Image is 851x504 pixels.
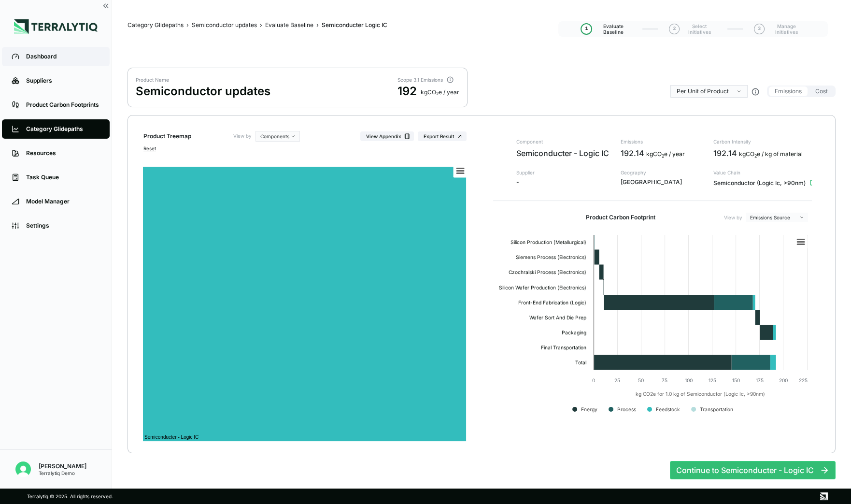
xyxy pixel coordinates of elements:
[518,300,586,306] text: Front-End Fabrication (Logic)
[529,315,586,321] text: Wafer Sort And Die Prep
[128,21,184,29] a: Category Glidepaths
[779,377,788,383] text: 200
[636,391,765,397] text: kg CO2e for 1.0 kg of Semiconductor (Logic Ic, >90nm)
[617,406,636,412] text: Process
[26,222,100,230] div: Settings
[186,21,189,29] span: ›
[26,77,100,85] div: Suppliers
[700,406,733,413] text: Transportation
[646,150,685,158] span: kg CO e / year
[621,170,702,175] span: Geography
[708,377,716,383] text: 125
[621,178,702,186] span: [GEOGRAPHIC_DATA]
[516,139,609,144] span: Component
[436,91,439,96] sub: 2
[758,26,761,32] span: 3
[713,178,812,188] div: Semiconductor (Logic Ic, >90nm)
[621,147,702,159] div: 192.14
[509,269,586,275] text: Czochralski Process (Electronics)
[575,360,586,365] text: Total
[26,125,100,133] div: Category Glidepaths
[26,53,100,60] div: Dashboard
[26,173,100,181] div: Task Queue
[614,377,620,383] text: 25
[499,285,586,290] text: Silicon Wafer Production (Electronics)
[322,21,387,29] span: Semiconducter Logic IC
[14,19,98,34] img: Logo
[732,377,739,383] text: 150
[746,213,808,222] button: Emissions Source
[516,147,609,159] span: Semiconducter - Logic IC
[582,19,631,39] button: 1Evaluate Baseline
[26,101,100,109] div: Product Carbon Footprints
[12,458,35,481] button: Open user button
[421,88,459,96] div: kg CO e / year
[136,77,270,83] div: Product Name
[768,23,805,35] span: Manage Initiatives
[144,434,199,440] text: Semiconducter - Logic IC
[360,131,414,141] button: View Appendix
[192,21,257,29] a: Semiconductor updates
[754,153,757,158] sub: 2
[581,406,597,413] text: Energy
[662,377,667,383] text: 75
[585,26,588,32] span: 1
[541,345,586,351] text: Final Transportation
[418,131,467,141] button: Export Result
[260,21,262,29] span: ›
[756,377,764,383] text: 175
[673,26,676,32] span: 2
[143,145,156,151] button: Reset
[26,149,100,157] div: Resources
[713,170,812,175] span: Value Chain
[662,153,664,158] sub: 2
[592,377,595,383] text: 0
[255,131,300,142] button: Components
[562,330,586,336] text: Packaging
[15,461,31,477] img: Nitin Shetty
[739,150,803,158] div: kgCO e / kg of material
[316,21,319,29] span: ›
[233,131,252,142] label: View by
[39,470,86,476] div: Terralytiq Demo
[724,215,742,220] label: View by
[39,462,86,470] div: [PERSON_NAME]
[683,23,716,35] span: Select Initiatives
[516,170,609,175] span: Supplier
[26,198,100,205] div: Model Manager
[143,132,205,140] div: Product Treemap
[397,77,445,83] div: Scope 3.1 Emissions
[656,406,680,412] text: Feedstock
[769,86,808,96] button: Emissions
[397,84,417,99] div: 192
[754,19,805,39] button: 3Manage Initiatives
[684,377,692,383] text: 100
[516,178,609,186] span: -
[670,85,748,98] button: Per Unit of Product
[809,86,834,96] button: Cost
[669,19,716,39] button: 2Select Initiatives
[621,139,702,144] span: Emissions
[595,23,631,35] span: Evaluate Baseline
[713,139,812,144] span: Carbon Intensity
[638,377,644,383] text: 50
[136,84,270,99] div: Semiconductor updates
[516,254,586,260] text: Siemens Process (Electronics)
[586,214,655,221] h2: Product Carbon Footprint
[265,21,313,29] a: Evaluate Baseline
[798,377,807,383] text: 225
[670,461,836,479] button: Continue to Semiconducter - Logic IC
[511,239,586,245] text: Silicon Production (Metallurgical)
[713,147,812,159] div: 192.14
